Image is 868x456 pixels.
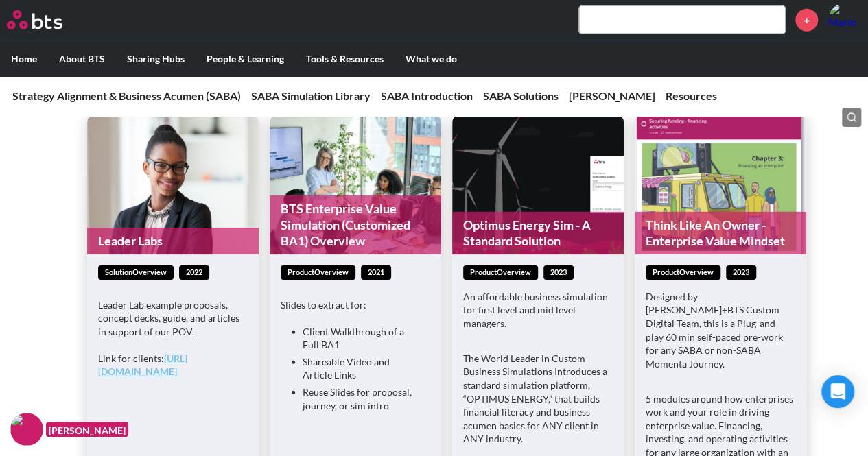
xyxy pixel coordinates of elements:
[98,352,248,379] p: Link for clients:
[483,89,559,102] a: SABA Solutions
[46,422,128,437] figcaption: [PERSON_NAME]
[381,89,473,102] a: SABA Introduction
[281,265,355,280] span: productOverview
[795,9,818,32] a: +
[179,265,209,280] span: 2022
[12,89,241,102] a: Strategy Alignment & Business Acumen (SABA)
[303,325,419,352] li: Client Walkthrough of a Full BA1
[635,212,806,255] a: Think Like An Owner - Enterprise Value Mindset
[666,89,717,102] a: Resources
[295,41,395,77] label: Tools & Resources
[821,375,854,408] div: Open Intercom Messenger
[251,89,371,102] a: SABA Simulation Library
[98,298,248,339] p: Leader Lab example proposals, concept decks, guide, and articles in support of our POV.
[98,352,187,378] a: [URL][DOMAIN_NAME]
[7,10,62,29] img: BTS Logo
[726,265,756,280] span: 2023
[452,212,624,255] a: Optimus Energy Sim - A Standard Solution
[303,385,419,412] li: Reuse Slides for proposal, journey, or sim intro
[48,41,116,77] label: About BTS
[463,352,613,446] p: The World Leader in Custom Business Simulations Introduces a standard simulation platform, “OPTIM...
[10,413,43,446] img: F
[646,265,720,280] span: productOverview
[270,195,441,254] a: BTS Enterprise Value Simulation (Customized BA1) Overview
[361,265,391,280] span: 2021
[395,41,468,77] label: What we do
[569,89,655,102] a: [PERSON_NAME]
[7,10,88,29] a: Go home
[543,265,574,280] span: 2023
[281,298,430,312] p: Slides to extract for:
[98,265,174,280] span: solutionOverview
[828,3,861,36] img: Mario Montino
[463,290,613,331] p: An affordable business simulation for first level and mid level managers.
[646,290,795,371] p: Designed by [PERSON_NAME]+BTS Custom Digital Team, this is a Plug-and-play 60 min self-paced pre-...
[87,228,259,254] a: Leader Labs
[303,355,419,382] li: Shareable Video and Article Links
[828,3,861,36] a: Profile
[116,41,196,77] label: Sharing Hubs
[463,265,538,280] span: productOverview
[196,41,295,77] label: People & Learning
